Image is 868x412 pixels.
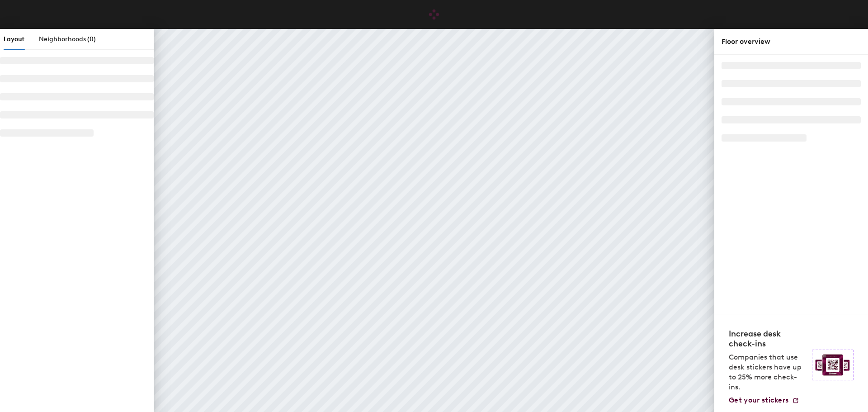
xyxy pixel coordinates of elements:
a: Get your stickers [729,396,799,405]
p: Companies that use desk stickers have up to 25% more check-ins. [729,352,807,392]
h4: Increase desk check-ins [729,329,807,349]
img: Sticker logo [812,350,854,380]
span: Layout [4,35,24,43]
div: Floor overview [722,36,861,47]
span: Neighborhoods (0) [39,35,96,43]
span: Get your stickers [729,396,788,404]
